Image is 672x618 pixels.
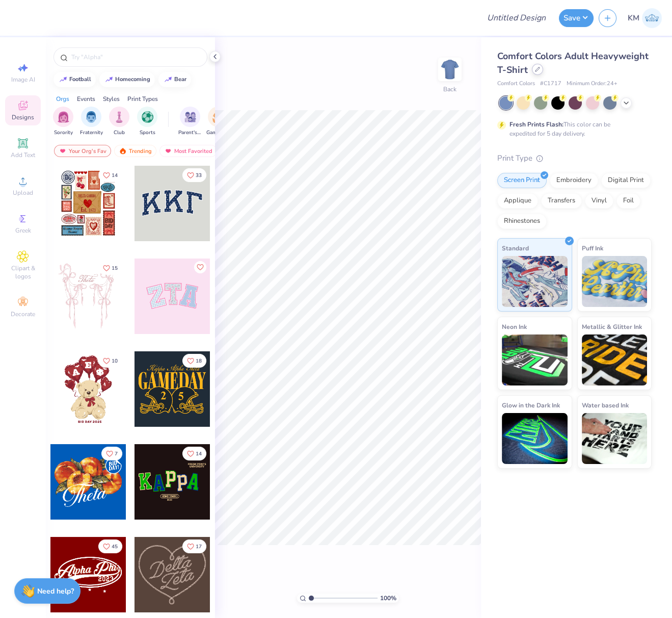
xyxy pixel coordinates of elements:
[178,129,202,137] span: Parent's Weekend
[158,72,191,87] button: bear
[497,50,649,76] span: Comfort Colors Adult Heavyweight T-Shirt
[206,129,230,137] span: Game Day
[174,76,186,82] div: bear
[80,107,103,137] button: filter button
[112,173,118,178] span: 14
[11,151,35,159] span: Add Text
[56,94,69,104] div: Orgs
[70,52,201,62] input: Try "Alpha"
[140,129,155,137] span: Sports
[509,120,563,128] strong: Fresh Prints Flash:
[182,168,206,182] button: Like
[582,400,629,410] span: Water based Ink
[502,321,527,332] span: Neon Ink
[80,107,103,137] div: filter for Fraternity
[15,226,31,235] span: Greek
[53,72,96,87] button: football
[98,261,122,275] button: Like
[54,145,111,157] div: Your Org's Fav
[137,107,157,137] button: filter button
[502,413,568,464] img: Glow in the Dark Ink
[502,243,529,253] span: Standard
[109,107,129,137] div: filter for Club
[103,94,120,104] div: Styles
[164,147,172,154] img: most_fav.gif
[443,85,456,94] div: Back
[585,193,613,209] div: Vinyl
[212,111,224,123] img: Game Day Image
[69,76,91,82] div: football
[567,80,617,88] span: Minimum Order: 24 +
[196,544,202,549] span: 17
[550,173,598,188] div: Embroidery
[628,8,662,28] a: KM
[115,451,118,456] span: 7
[540,80,561,88] span: # C1717
[502,334,568,385] img: Neon Ink
[115,76,150,82] div: homecoming
[642,8,662,28] img: Katrina Mae Mijares
[196,451,202,456] span: 14
[582,243,603,253] span: Puff Ink
[628,12,639,24] span: KM
[194,261,206,273] button: Like
[86,111,97,123] img: Fraternity Image
[196,358,202,364] span: 18
[178,107,202,137] button: filter button
[98,539,122,553] button: Like
[99,72,155,87] button: homecoming
[164,76,172,83] img: trend_line.gif
[479,8,554,28] input: Untitled Design
[502,400,560,410] span: Glow in the Dark Ink
[137,107,157,137] div: filter for Sports
[112,544,118,549] span: 45
[559,9,594,27] button: Save
[112,266,118,271] span: 15
[114,111,125,123] img: Club Image
[196,173,202,178] span: 33
[114,129,125,137] span: Club
[582,256,648,307] img: Puff Ink
[112,358,118,364] span: 10
[497,173,547,188] div: Screen Print
[5,264,41,280] span: Clipart & logos
[582,321,642,332] span: Metallic & Glitter Ink
[54,129,73,137] span: Sorority
[497,214,547,229] div: Rhinestones
[159,145,217,157] div: Most Favorited
[182,447,206,460] button: Like
[59,76,67,83] img: trend_line.gif
[114,145,156,157] div: Trending
[12,113,34,121] span: Designs
[53,107,73,137] button: filter button
[497,193,538,209] div: Applique
[119,147,127,154] img: trending.gif
[184,111,196,123] img: Parent's Weekend Image
[58,111,69,123] img: Sorority Image
[11,310,35,318] span: Decorate
[440,59,460,80] img: Back
[98,168,122,182] button: Like
[380,594,396,603] span: 100 %
[105,76,113,83] img: trend_line.gif
[582,334,648,385] img: Metallic & Glitter Ink
[601,173,651,188] div: Digital Print
[541,193,582,209] div: Transfers
[59,147,67,154] img: most_fav.gif
[11,75,35,84] span: Image AI
[178,107,202,137] div: filter for Parent's Weekend
[206,107,230,137] div: filter for Game Day
[182,539,206,553] button: Like
[182,354,206,368] button: Like
[77,94,95,104] div: Events
[142,111,153,123] img: Sports Image
[497,80,535,88] span: Comfort Colors
[53,107,73,137] div: filter for Sorority
[13,189,33,197] span: Upload
[502,256,568,307] img: Standard
[98,354,122,368] button: Like
[582,413,648,464] img: Water based Ink
[80,129,103,137] span: Fraternity
[127,94,158,104] div: Print Types
[497,152,652,164] div: Print Type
